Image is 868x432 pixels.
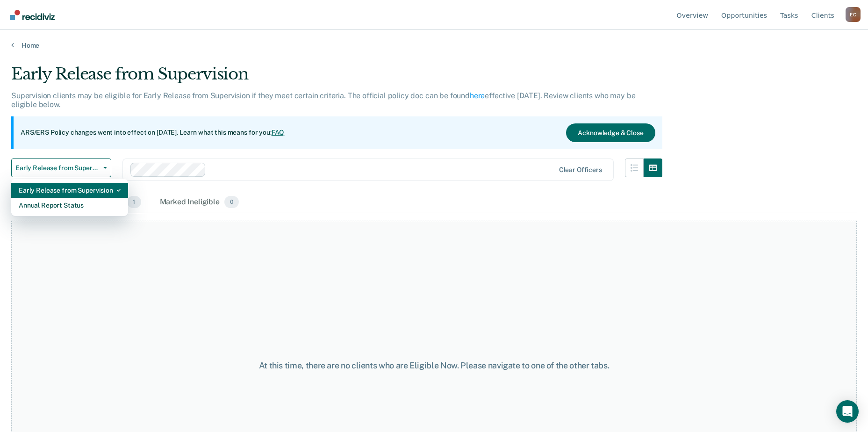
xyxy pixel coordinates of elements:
div: At this time, there are no clients who are Eligible Now. Please navigate to one of the other tabs. [223,360,646,371]
a: here [470,91,485,100]
div: Annual Report Status [19,198,121,213]
div: Clear officers [559,166,602,174]
div: E C [846,7,861,22]
div: Marked Ineligible0 [158,192,241,213]
img: Recidiviz [10,10,55,20]
button: Acknowledge & Close [566,123,655,142]
div: Open Intercom Messenger [836,400,859,423]
p: ARS/ERS Policy changes went into effect on [DATE]. Learn what this means for you: [21,128,284,137]
span: 1 [127,196,141,208]
span: 0 [224,196,239,208]
div: Dropdown Menu [11,179,128,216]
a: Home [11,41,857,50]
button: Early Release from Supervision [11,158,111,177]
span: Early Release from Supervision [15,164,100,172]
p: Supervision clients may be eligible for Early Release from Supervision if they meet certain crite... [11,91,635,109]
button: Profile dropdown button [846,7,861,22]
a: FAQ [272,129,285,136]
div: Early Release from Supervision [19,183,121,198]
div: Early Release from Supervision [11,65,662,91]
